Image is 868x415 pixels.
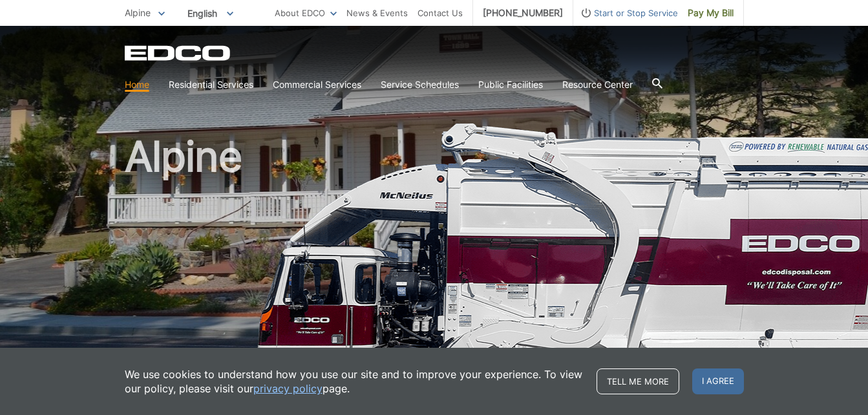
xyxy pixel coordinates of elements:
a: privacy policy [253,381,323,396]
a: Public Facilities [478,78,543,92]
a: Resource Center [562,78,633,92]
a: Commercial Services [273,78,361,92]
a: Residential Services [169,78,253,92]
a: Tell me more [597,368,679,394]
span: Alpine [125,7,151,18]
a: Service Schedules [381,78,459,92]
a: News & Events [346,6,408,20]
a: Home [125,78,149,92]
a: About EDCO [275,6,337,20]
span: English [178,3,243,24]
a: Contact Us [418,6,463,20]
p: We use cookies to understand how you use our site and to improve your experience. To view our pol... [125,367,584,396]
span: Pay My Bill [688,6,734,20]
a: EDCD logo. Return to the homepage. [125,45,232,61]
